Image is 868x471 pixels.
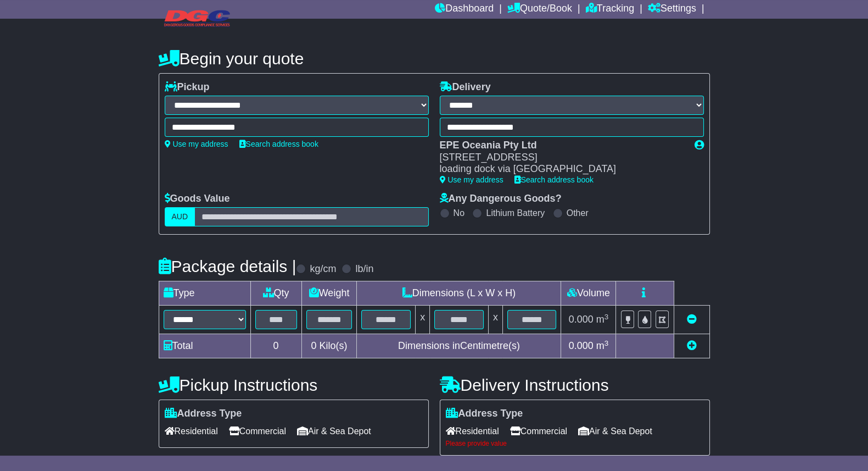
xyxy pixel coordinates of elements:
span: 0 [311,340,316,351]
span: m [596,340,609,351]
td: Volume [561,281,616,306]
label: No [453,208,464,218]
span: Air & Sea Depot [578,423,652,440]
td: Dimensions in Centimetre(s) [357,334,561,358]
td: Dimensions (L x W x H) [357,281,561,306]
label: Goods Value [165,193,230,205]
span: 0.000 [569,340,593,351]
label: Address Type [446,408,523,420]
div: EPE Oceania Pty Ltd [440,140,684,152]
label: kg/cm [310,263,336,275]
div: [STREET_ADDRESS] [440,152,684,164]
h4: Package details | [159,257,296,275]
h4: Begin your quote [159,49,710,68]
span: Air & Sea Depot [297,423,371,440]
td: Kilo(s) [301,334,357,358]
a: Use my address [440,175,503,184]
h4: Delivery Instructions [440,376,710,394]
td: x [416,306,430,334]
label: Pickup [165,81,210,93]
label: Lithium Battery [486,208,545,218]
span: Commercial [229,423,286,440]
span: 0.000 [569,314,593,325]
a: Search address book [514,175,593,184]
sup: 3 [604,313,609,321]
td: Total [159,334,250,358]
span: Commercial [510,423,567,440]
div: Please provide value [446,440,704,447]
td: Weight [301,281,357,306]
a: Add new item [687,340,697,351]
span: Residential [165,423,218,440]
td: Qty [250,281,301,306]
label: Other [567,208,589,218]
h4: Pickup Instructions [159,376,429,394]
td: x [488,306,502,334]
a: Use my address [165,140,228,148]
label: lb/in [355,263,373,275]
a: Search address book [239,140,318,148]
label: AUD [165,207,195,226]
div: loading dock via [GEOGRAPHIC_DATA] [440,163,684,175]
td: 0 [250,334,301,358]
label: Any Dangerous Goods? [440,193,562,205]
a: Remove this item [687,314,697,325]
span: m [596,314,609,325]
label: Address Type [165,408,242,420]
span: Residential [446,423,499,440]
sup: 3 [604,339,609,347]
td: Type [159,281,250,306]
label: Delivery [440,81,491,93]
